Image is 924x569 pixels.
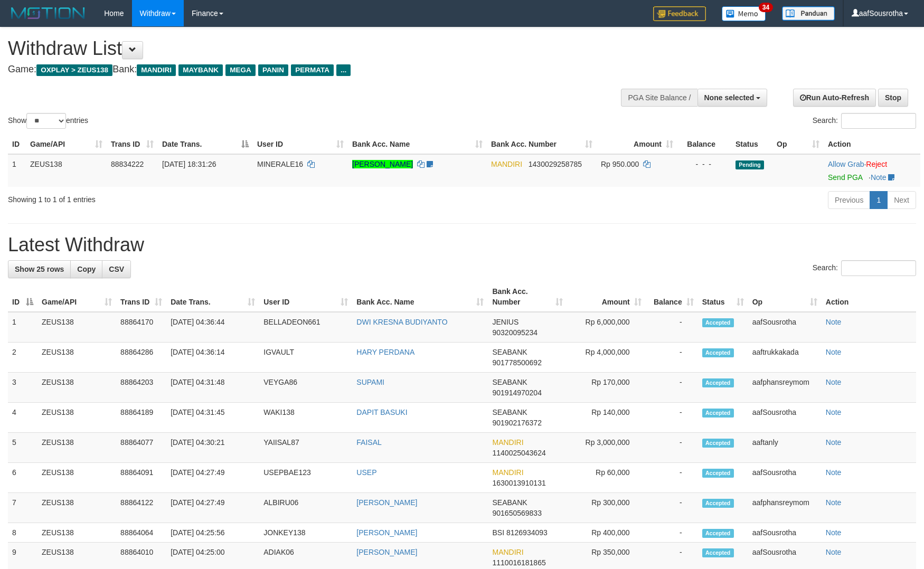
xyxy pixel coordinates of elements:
input: Search: [841,113,916,129]
span: OXPLAY > ZEUS138 [36,64,112,76]
th: ID [8,135,26,154]
a: Send PGA [828,173,862,182]
div: - - - [682,159,727,169]
img: MOTION_logo.png [8,5,88,21]
span: Copy 1140025043624 to clipboard [492,449,545,457]
span: Accepted [702,348,734,357]
span: 88834222 [111,160,144,168]
span: Copy 1630013910131 to clipboard [492,479,545,487]
span: Accepted [702,318,734,327]
td: - [646,343,698,373]
td: VEYGA86 [259,373,352,403]
td: ZEUS138 [26,154,107,187]
td: ZEUS138 [37,463,116,493]
span: PANIN [258,64,288,76]
td: ZEUS138 [37,523,116,543]
th: Bank Acc. Number: activate to sort column ascending [488,282,567,312]
th: Date Trans.: activate to sort column descending [158,135,253,154]
td: WAKI138 [259,403,352,433]
td: ZEUS138 [37,403,116,433]
td: 88864064 [116,523,166,543]
td: aafphansreymom [748,493,822,523]
th: Bank Acc. Number: activate to sort column ascending [487,135,597,154]
th: Game/API: activate to sort column ascending [26,135,107,154]
td: 88864170 [116,312,166,343]
th: Game/API: activate to sort column ascending [37,282,116,312]
td: 4 [8,403,37,433]
span: [DATE] 18:31:26 [162,160,216,168]
td: 88864286 [116,343,166,373]
span: Show 25 rows [15,265,64,273]
td: - [646,373,698,403]
td: 7 [8,493,37,523]
td: [DATE] 04:30:21 [166,433,259,463]
td: USEPBAE123 [259,463,352,493]
td: - [646,312,698,343]
a: FAISAL [356,438,381,447]
span: Accepted [702,469,734,478]
a: Note [826,408,842,416]
h1: Latest Withdraw [8,234,916,255]
input: Search: [841,260,916,276]
a: [PERSON_NAME] [356,498,417,507]
img: Feedback.jpg [653,6,706,21]
a: USEP [356,468,376,477]
span: MAYBANK [178,64,223,76]
span: Rp 950.000 [601,160,639,168]
th: User ID: activate to sort column ascending [259,282,352,312]
td: aafSousrotha [748,523,822,543]
a: [PERSON_NAME] [352,160,413,168]
a: HARY PERDANA [356,348,414,356]
td: 88864189 [116,403,166,433]
td: Rp 140,000 [567,403,646,433]
a: Allow Grab [828,160,864,168]
a: 1 [870,191,888,209]
span: MANDIRI [492,468,523,477]
td: 88864122 [116,493,166,523]
td: 1 [8,154,26,187]
th: Op: activate to sort column ascending [772,135,824,154]
a: Note [826,318,842,326]
td: Rp 400,000 [567,523,646,543]
span: Accepted [702,378,734,387]
span: Accepted [702,548,734,557]
td: aaftanly [748,433,822,463]
td: aafSousrotha [748,403,822,433]
span: MANDIRI [492,548,523,556]
span: 34 [759,3,773,12]
th: Op: activate to sort column ascending [748,282,822,312]
td: 5 [8,433,37,463]
label: Show entries [8,113,88,129]
th: Trans ID: activate to sort column ascending [116,282,166,312]
span: Accepted [702,439,734,448]
th: Balance [677,135,731,154]
span: MANDIRI [491,160,522,168]
span: Accepted [702,529,734,538]
span: CSV [109,265,124,273]
td: 3 [8,373,37,403]
td: aaftrukkakada [748,343,822,373]
td: ZEUS138 [37,343,116,373]
span: SEABANK [492,378,527,386]
th: Trans ID: activate to sort column ascending [107,135,158,154]
span: Accepted [702,409,734,418]
td: 1 [8,312,37,343]
td: ALBIRU06 [259,493,352,523]
td: Rp 300,000 [567,493,646,523]
th: ID: activate to sort column descending [8,282,37,312]
td: - [646,523,698,543]
span: Accepted [702,499,734,508]
span: None selected [704,93,755,102]
th: Status [731,135,772,154]
span: SEABANK [492,348,527,356]
img: panduan.png [782,6,835,21]
span: SEABANK [492,498,527,507]
span: SEABANK [492,408,527,416]
span: Copy 8126934093 to clipboard [506,528,548,537]
a: Next [887,191,916,209]
td: - [646,433,698,463]
span: MANDIRI [492,438,523,447]
td: IGVAULT [259,343,352,373]
span: MANDIRI [137,64,176,76]
span: Copy 901650569833 to clipboard [492,509,541,517]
